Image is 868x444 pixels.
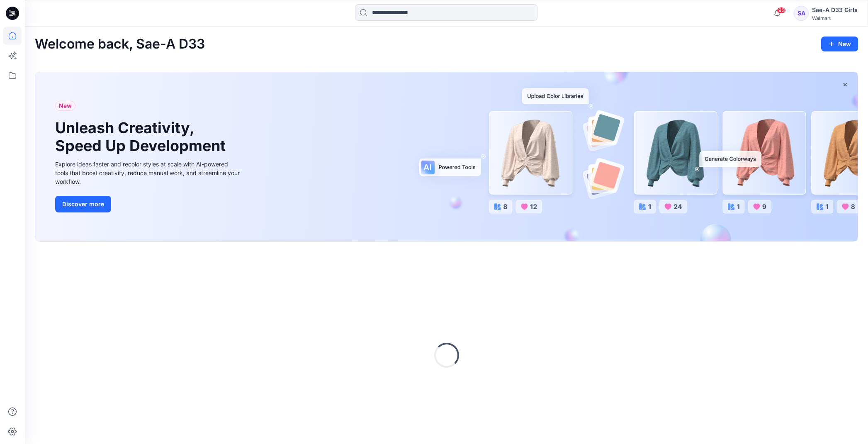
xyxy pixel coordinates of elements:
[777,7,786,14] span: 93
[55,196,242,212] a: Discover more
[35,37,205,52] h2: Welcome back, Sae-A D33
[59,101,72,111] span: New
[794,6,809,21] div: SA
[821,37,858,51] button: New
[812,5,858,15] div: Sae-A D33 Girls
[812,15,858,21] div: Walmart
[55,160,242,186] div: Explore ideas faster and recolor styles at scale with AI-powered tools that boost creativity, red...
[55,119,229,155] h1: Unleash Creativity, Speed Up Development
[55,196,111,212] button: Discover more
